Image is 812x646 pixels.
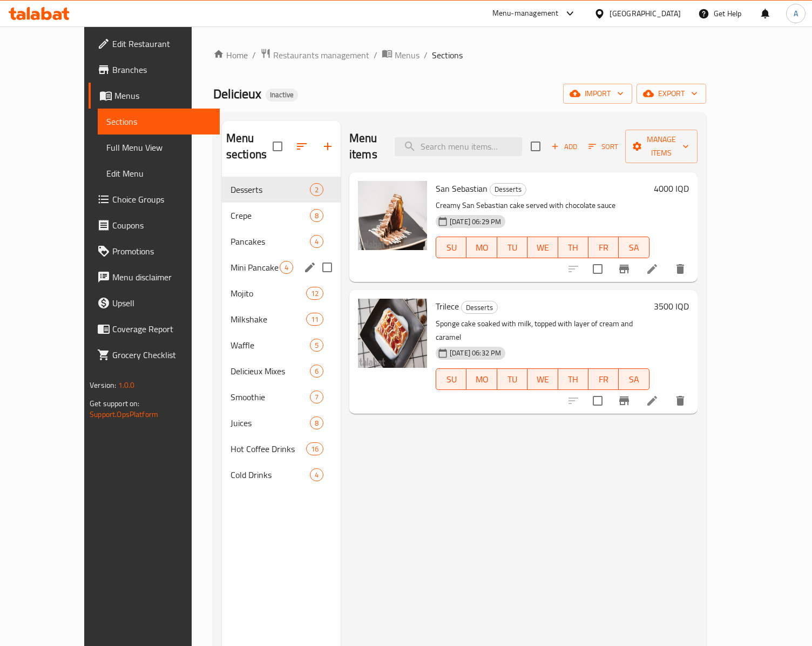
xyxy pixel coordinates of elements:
a: Coupons [89,212,220,238]
button: delete [667,388,693,414]
li: / [424,49,428,62]
span: TU [502,372,523,387]
span: Menu disclaimer [112,271,211,284]
button: Manage items [625,130,698,163]
span: Inactive [266,90,298,99]
span: Desserts [231,183,310,196]
span: 6 [310,366,323,376]
span: [DATE] 06:32 PM [445,348,505,358]
a: Menus [89,83,220,109]
span: 7 [310,392,323,402]
button: export [637,84,706,104]
button: import [563,84,632,104]
span: Add item [547,138,581,155]
span: Select to update [586,258,609,280]
div: items [306,287,323,300]
a: Edit menu item [646,263,659,275]
a: Grocery Checklist [89,342,220,368]
div: Menu-management [492,7,559,20]
div: Smoothie7 [222,384,341,410]
span: Mojito [231,287,306,300]
a: Edit Menu [98,160,220,186]
li: / [252,49,256,62]
div: items [310,235,323,248]
a: Upsell [89,290,220,316]
div: Milkshake11 [222,306,341,332]
a: Sections [98,109,220,134]
div: Crepe8 [222,203,341,228]
button: TU [497,237,527,258]
span: Sort [588,140,618,153]
span: export [645,87,698,100]
span: Juices [231,416,310,429]
span: 4 [310,470,323,480]
span: [DATE] 06:29 PM [445,217,505,227]
button: FR [588,368,619,390]
span: WE [532,372,553,387]
a: Promotions [89,238,220,264]
button: Sort [586,138,621,155]
span: Add [550,140,579,153]
span: SA [623,240,645,255]
span: Sort sections [289,133,315,159]
div: items [310,468,323,481]
span: 8 [310,418,323,428]
a: Menu disclaimer [89,264,220,290]
button: SU [436,368,466,390]
div: items [310,209,323,222]
span: Crepe [231,209,310,222]
span: Delicieux Mixes [231,365,310,378]
span: Sort items [581,138,625,155]
span: Select to update [586,389,609,412]
span: Get support on: [90,396,139,411]
div: Delicieux Mixes6 [222,358,341,384]
h6: 3500 IQD [654,299,689,314]
span: Cold Drinks [231,468,310,481]
span: Menus [114,89,211,102]
span: FR [593,240,614,255]
div: Pancakes4 [222,228,341,254]
span: Sections [106,115,211,128]
a: Menus [382,48,419,62]
span: 4 [280,263,293,273]
div: Mini Pancake [231,261,280,274]
div: Waffle [231,339,310,352]
span: TH [563,240,584,255]
button: WE [527,368,558,390]
div: items [310,365,323,378]
span: Coverage Report [112,322,211,335]
span: 11 [307,314,323,325]
span: 1.0.0 [118,378,135,392]
span: Manage items [634,133,689,160]
span: Desserts [462,301,497,314]
span: MO [471,240,492,255]
p: Creamy San Sebastian cake served with chocolate sauce [436,199,649,212]
span: Smoothie [231,391,310,403]
input: search [395,137,522,156]
button: FR [588,237,619,258]
a: Full Menu View [98,134,220,160]
span: Select section [524,135,547,158]
span: Delicieux [213,82,261,106]
span: Grocery Checklist [112,348,211,361]
button: TH [558,368,588,390]
span: Branches [112,63,211,76]
button: TU [497,368,527,390]
h2: Menu items [349,130,382,163]
span: Milkshake [231,313,306,326]
span: WE [532,240,553,255]
span: Coupons [112,219,211,232]
span: 5 [310,340,323,351]
a: Choice Groups [89,186,220,212]
span: Pancakes [231,235,310,248]
span: Menus [395,49,419,62]
div: items [280,261,293,274]
span: SU [441,372,462,387]
span: 4 [310,237,323,247]
div: Desserts [461,301,498,314]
